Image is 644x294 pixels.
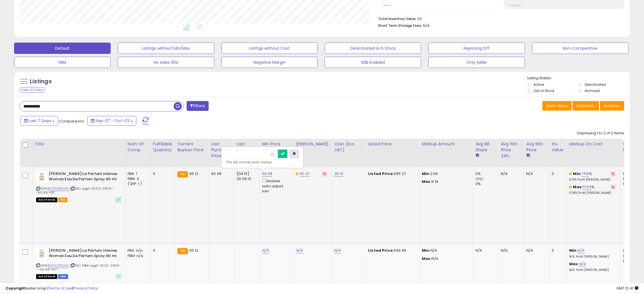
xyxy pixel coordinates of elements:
div: Ordered Items [623,141,643,153]
button: Non-Competitive [532,43,628,54]
div: Min Price [262,141,291,147]
b: Min: [573,171,582,176]
button: No sales 30d [118,57,214,68]
button: Columns [573,101,599,111]
div: Avg BB Share [475,141,496,153]
strong: Max: [422,256,432,261]
a: N/A [579,261,586,267]
a: 7.59 [581,171,589,177]
button: Repricing Off [428,43,525,54]
span: | SKU: qogit-42.02-24124---69.99-VA7 [36,186,114,195]
strong: Min: [422,171,430,176]
a: N/A [296,248,303,253]
div: 0% [475,171,498,176]
b: Min: [569,248,578,253]
div: N/A [501,171,519,176]
div: 0 [552,248,562,253]
small: FBA [177,171,188,177]
small: Avg BB Share. [475,153,479,158]
div: N/A [475,248,494,253]
div: % [569,185,616,195]
p: N/A [422,248,469,253]
span: 65.12 [189,248,198,253]
div: Markup Amount [422,141,471,147]
span: Sep-27 - Oct-03 [96,118,129,124]
button: Actions [600,101,624,111]
b: Listed Price: [368,248,394,253]
div: Displaying 1 to 2 of 2 items [577,131,624,136]
a: B00GZ8EG8S [48,186,69,191]
span: N/A [423,23,430,28]
a: B00GZ8EG8S [48,263,69,268]
a: 35.01 [334,171,343,177]
a: Privacy Policy [73,286,98,291]
span: | SKU: FBM-qogit-42.02-24124---69.99-VA7 [36,263,121,272]
img: 41wRifW61tL._SL40_.jpg [36,248,47,259]
b: Total Inventory Value: [378,16,416,21]
div: ASIN: [36,248,121,278]
a: Terms of Use [48,286,72,291]
small: Avg Win Price. [526,153,530,158]
div: ASIN: [36,171,121,201]
div: seller snap | | [6,286,98,291]
div: 0 [153,171,171,176]
button: Listings without Min/Max [118,43,214,54]
div: FBA: n/a [128,248,146,253]
span: FBA [58,198,68,202]
button: Only Seller [428,57,525,68]
div: Avg Win Price 24h. [501,141,521,159]
b: Max: [569,261,579,267]
p: 11.38% Profit [PERSON_NAME] [569,191,616,195]
button: FBM [14,57,111,68]
label: Deactivated [585,82,606,87]
b: [PERSON_NAME] La Parfum Intense Woman Eau De Parfum Spray 90 ml [49,171,117,183]
th: The percentage added to the cost of goods (COGS) that forms the calculator for Min & Max prices. [567,139,621,167]
label: Out of Stock [534,88,554,93]
span: Last 7 Days [29,118,51,124]
p: N/A [422,256,469,261]
div: N/A [501,248,519,253]
button: Default [14,43,111,54]
p: 5.31% Profit [PERSON_NAME] [569,178,616,182]
div: 60.08 [211,171,230,176]
button: Save View [542,101,572,111]
div: Cost (Exc. VAT) [334,141,363,153]
div: [PERSON_NAME] [296,141,329,147]
button: Filters [187,101,209,111]
div: Fulfillable Quantity [153,141,173,153]
h5: Listings [30,78,52,85]
strong: Max: [422,179,432,184]
small: Prev: N/A [510,4,521,7]
span: 65.12 [189,171,198,176]
div: This will override store markup [226,159,299,165]
div: N/A [526,248,545,253]
button: Negative Margin [221,57,318,68]
div: Markup on Cost [569,141,618,147]
div: Inv. value [552,141,564,153]
div: Avg Win Price [526,141,547,153]
p: N/A Profit [PERSON_NAME] [569,255,616,259]
small: FBA [177,248,188,254]
div: Listed Price [368,141,417,147]
div: FBM: 3 [128,176,146,181]
button: B2B Enabled [325,57,421,68]
a: N/A [334,248,341,253]
div: N/A [526,171,545,176]
div: [DATE] 20:06:13 [237,171,255,181]
div: Clear All Filters [20,87,45,93]
div: Last Purchase Price [211,141,232,159]
span: All listings that are currently out of stock and unavailable for purchase on Amazon [36,198,57,202]
p: 6.19 [422,179,469,184]
button: Listings without Cost [221,43,318,54]
span: FBM [58,274,68,279]
div: Last Purchase Date (GMT) [237,141,257,165]
small: (0%) [623,254,631,258]
b: [PERSON_NAME] La Parfum Intense Woman Eau De Parfum Spray 90 ml [49,248,117,260]
div: 0 [552,171,562,176]
span: Compared to: [59,119,85,124]
label: Archived [585,88,600,93]
div: £69.99 [368,248,415,253]
p: N/A Profit [PERSON_NAME] [569,268,616,272]
div: FBM: n/a [128,253,146,258]
button: Sep-27 - Oct-03 [87,116,136,126]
